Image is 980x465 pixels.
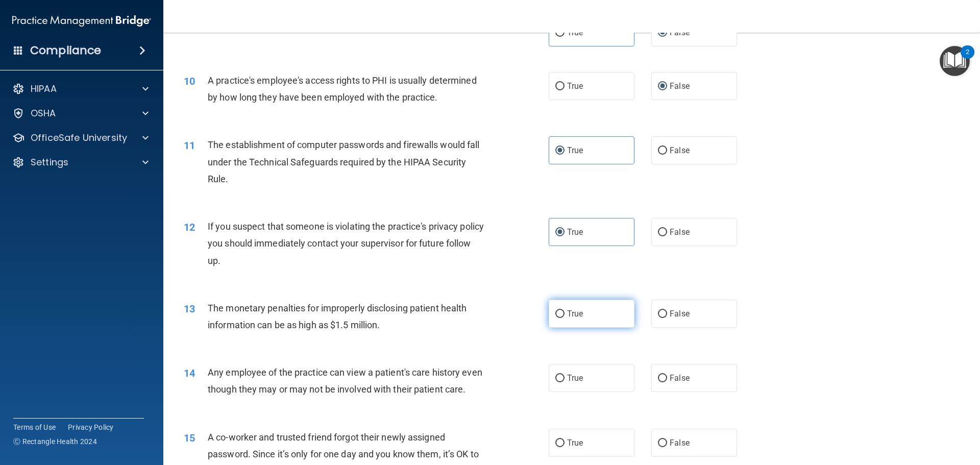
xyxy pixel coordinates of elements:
[658,83,667,90] input: False
[567,309,583,319] span: True
[567,373,583,383] span: True
[670,81,690,91] span: False
[567,227,583,237] span: True
[555,375,565,382] input: True
[184,303,195,315] span: 13
[31,83,57,95] p: HIPAA
[184,367,195,379] span: 14
[208,303,467,330] span: The monetary penalties for improperly disclosing patient health information can be as high as $1....
[208,367,482,395] span: Any employee of the practice can view a patient's care history even though they may or may not be...
[31,132,127,144] p: OfficeSafe University
[555,147,565,155] input: True
[184,75,195,87] span: 10
[208,221,484,265] span: If you suspect that someone is violating the practice's privacy policy you should immediately con...
[555,229,565,236] input: True
[670,28,690,37] span: False
[658,147,667,155] input: False
[555,310,565,318] input: True
[670,145,690,155] span: False
[658,375,667,382] input: False
[658,439,667,447] input: False
[184,432,195,444] span: 15
[208,75,477,103] span: A practice's employee's access rights to PHI is usually determined by how long they have been emp...
[658,229,667,236] input: False
[12,83,149,95] a: HIPAA
[12,11,151,31] img: PMB logo
[966,52,969,65] div: 2
[13,436,97,447] span: Ⓒ Rectangle Health 2024
[670,438,690,448] span: False
[68,422,114,432] a: Privacy Policy
[555,83,565,90] input: True
[670,373,690,383] span: False
[940,46,970,76] button: Open Resource Center, 2 new notifications
[658,29,667,37] input: False
[670,227,690,237] span: False
[30,43,101,58] h4: Compliance
[12,107,149,119] a: OSHA
[670,309,690,319] span: False
[567,145,583,155] span: True
[567,438,583,448] span: True
[184,221,195,233] span: 12
[555,29,565,37] input: True
[12,156,149,168] a: Settings
[13,422,56,432] a: Terms of Use
[567,28,583,37] span: True
[31,107,56,119] p: OSHA
[567,81,583,91] span: True
[184,21,195,34] span: 09
[31,156,68,168] p: Settings
[208,139,479,184] span: The establishment of computer passwords and firewalls would fall under the Technical Safeguards r...
[184,139,195,152] span: 11
[12,132,149,144] a: OfficeSafe University
[555,439,565,447] input: True
[658,310,667,318] input: False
